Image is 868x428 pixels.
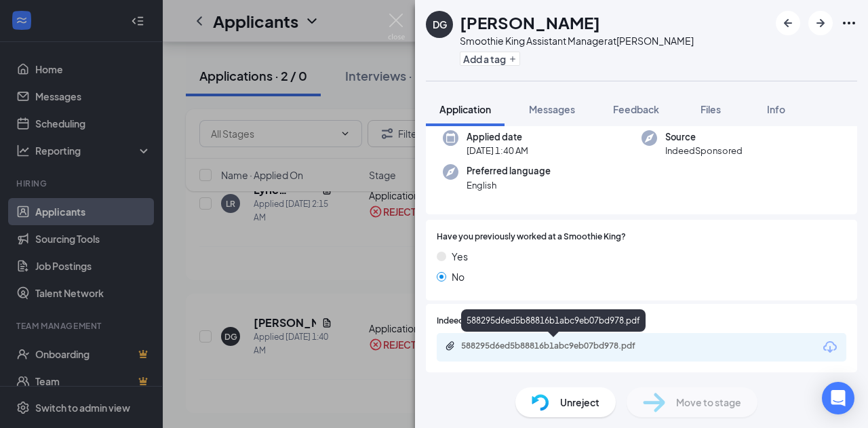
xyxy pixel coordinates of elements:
[822,339,838,355] svg: Download
[437,231,626,244] span: Have you previously worked at a Smoothie King?
[776,11,800,35] button: ArrowLeftNew
[676,395,741,410] span: Move to stage
[452,249,468,264] span: Yes
[665,144,743,157] span: IndeedSponsored
[822,382,854,414] div: Open Intercom Messenger
[461,309,646,332] div: 588295d6ed5b88816b1abc9eb07bd978.pdf
[460,11,600,34] h1: [PERSON_NAME]
[452,269,465,284] span: No
[613,103,659,115] span: Feedback
[467,164,551,178] span: Preferred language
[467,178,551,192] span: English
[461,341,651,351] div: 588295d6ed5b88816b1abc9eb07bd978.pdf
[665,130,743,144] span: Source
[808,11,833,35] button: ArrowRight
[767,103,785,115] span: Info
[445,341,456,351] svg: Paperclip
[433,18,447,31] div: DG
[467,130,528,144] span: Applied date
[780,15,796,31] svg: ArrowLeftNew
[509,55,517,63] svg: Plus
[460,52,520,66] button: PlusAdd a tag
[467,144,528,157] span: [DATE] 1:40 AM
[460,34,694,47] div: Smoothie King Assistant Manager at [PERSON_NAME]
[701,103,721,115] span: Files
[439,103,491,115] span: Application
[812,15,829,31] svg: ArrowRight
[841,15,857,31] svg: Ellipses
[529,103,575,115] span: Messages
[445,341,665,353] a: Paperclip588295d6ed5b88816b1abc9eb07bd978.pdf
[437,315,496,328] span: Indeed Resume
[560,395,599,410] span: Unreject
